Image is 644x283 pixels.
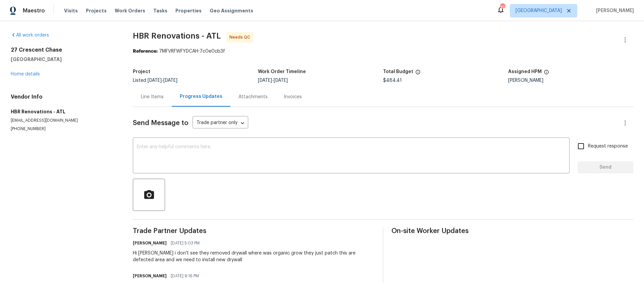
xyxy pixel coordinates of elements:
[133,69,150,74] h5: Project
[588,143,628,150] span: Request response
[258,78,272,83] span: [DATE]
[383,78,402,83] span: $484.41
[508,69,542,74] h5: Assigned HPM
[274,78,288,83] span: [DATE]
[133,240,167,246] h6: [PERSON_NAME]
[11,126,117,132] p: [PHONE_NUMBER]
[180,93,222,100] div: Progress Updates
[210,7,253,14] span: Geo Assignments
[148,78,177,83] span: -
[544,69,549,78] span: The hpm assigned to this work order.
[133,250,375,263] div: Hi [PERSON_NAME] i don't see they removed drywall where was organic grow they just patch this are...
[115,7,145,14] span: Work Orders
[133,228,375,234] span: Trade Partner Updates
[193,118,248,129] div: Trade partner only
[153,8,167,13] span: Tasks
[258,78,288,83] span: -
[86,7,107,14] span: Projects
[508,78,633,83] div: [PERSON_NAME]
[133,78,177,83] span: Listed
[238,94,268,100] div: Attachments
[133,120,189,126] span: Send Message to
[133,32,221,40] span: HBR Renovations - ATL
[163,78,177,83] span: [DATE]
[11,108,117,115] h5: HBR Renovations - ATL
[258,69,306,74] h5: Work Order Timeline
[383,69,413,74] h5: Total Budget
[141,94,164,100] div: Line Items
[133,273,167,279] h6: [PERSON_NAME]
[11,56,117,63] h5: [GEOGRAPHIC_DATA]
[415,69,421,78] span: The total cost of line items that have been proposed by Opendoor. This sum includes line items th...
[229,34,253,41] span: Needs QC
[133,48,633,55] div: 7MFVRFWFYDCAH-7c0e0cb3f
[11,47,117,53] h2: 27 Crescent Chase
[500,4,505,11] div: 32
[175,7,202,14] span: Properties
[11,118,117,123] p: [EMAIL_ADDRESS][DOMAIN_NAME]
[284,94,302,100] div: Invoices
[11,94,117,100] h4: Vendor Info
[11,72,40,76] a: Home details
[516,7,562,14] span: [GEOGRAPHIC_DATA]
[391,228,633,234] span: On-site Worker Updates
[593,7,634,14] span: [PERSON_NAME]
[171,240,200,246] span: [DATE] 5:03 PM
[171,273,199,279] span: [DATE] 9:16 PM
[23,7,45,14] span: Maestro
[148,78,162,83] span: [DATE]
[11,33,49,38] a: All work orders
[133,49,158,54] b: Reference:
[64,7,78,14] span: Visits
